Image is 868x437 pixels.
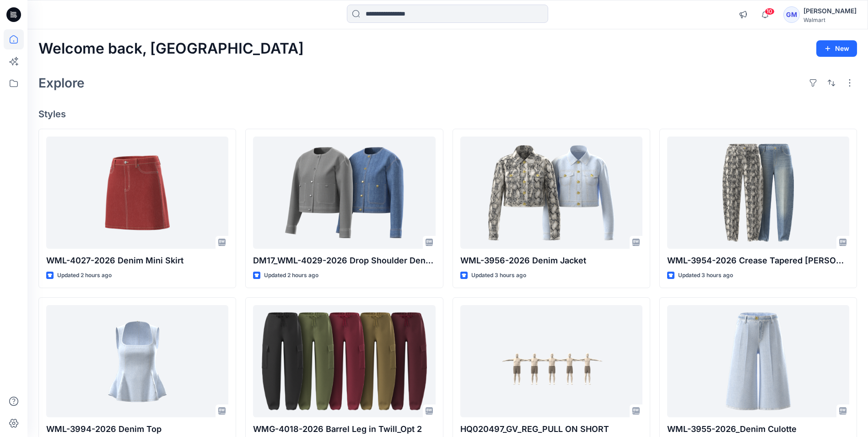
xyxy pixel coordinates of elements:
div: Walmart [803,16,857,23]
a: DM17_WML-4029-2026 Drop Shoulder Denim Lady Jacket [253,137,435,249]
a: WMG-4018-2026 Barrel Leg in Twill_Opt 2 [253,305,435,417]
p: WMG-4018-2026 Barrel Leg in Twill_Opt 2 [253,423,435,436]
a: WML-3955-2026_Denim Culotte [667,305,849,417]
p: WML-3954-2026 Crease Tapered [PERSON_NAME] [667,254,849,267]
div: GM [783,6,800,23]
div: [PERSON_NAME] [803,5,857,16]
button: New [816,40,857,57]
p: WML-3956-2026 Denim Jacket [460,254,642,267]
p: DM17_WML-4029-2026 Drop Shoulder Denim [DEMOGRAPHIC_DATA] Jacket [253,254,435,267]
span: 10 [765,8,775,15]
a: WML-3954-2026 Crease Tapered Jean [667,137,849,249]
p: WML-3994-2026 Denim Top [46,423,228,436]
p: Updated 3 hours ago [471,271,526,280]
p: HQ020497_GV_REG_PULL ON SHORT [460,423,642,436]
a: WML-3956-2026 Denim Jacket [460,137,642,249]
h2: Welcome back, [GEOGRAPHIC_DATA] [38,40,304,57]
p: WML-4027-2026 Denim Mini Skirt [46,254,228,267]
p: Updated 2 hours ago [264,271,318,280]
a: WML-4027-2026 Denim Mini Skirt [46,137,228,249]
p: WML-3955-2026_Denim Culotte [667,423,849,436]
p: Updated 3 hours ago [678,271,733,280]
h4: Styles [38,109,857,120]
a: WML-3994-2026 Denim Top [46,305,228,417]
a: HQ020497_GV_REG_PULL ON SHORT [460,305,642,417]
h2: Explore [38,76,85,90]
p: Updated 2 hours ago [57,271,112,280]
